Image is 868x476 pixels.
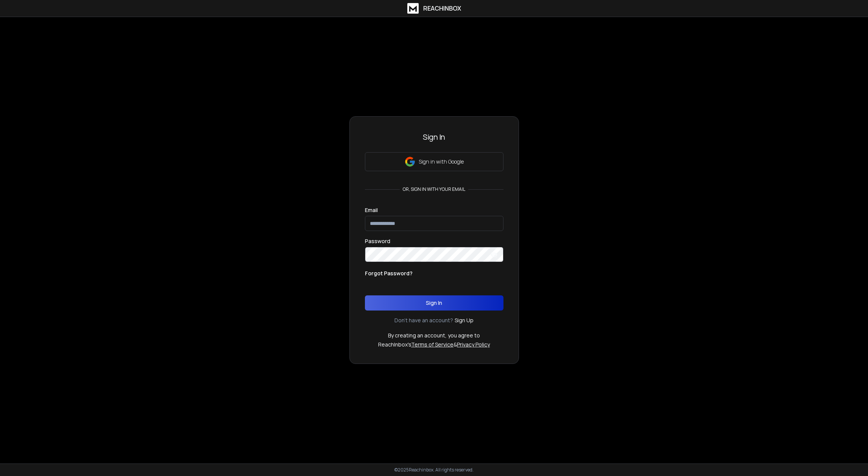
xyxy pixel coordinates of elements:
[365,132,503,142] h3: Sign In
[411,341,453,348] a: Terms of Service
[365,270,413,277] p: Forgot Password?
[407,3,419,14] img: logo
[388,332,480,339] p: By creating an account, you agree to
[365,152,503,171] button: Sign in with Google
[423,4,461,13] h1: ReachInbox
[455,317,474,324] a: Sign Up
[407,3,461,14] a: ReachInbox
[394,467,474,473] p: © 2025 Reachinbox. All rights reserved.
[365,208,378,213] label: Email
[365,295,503,311] button: Sign In
[394,317,453,324] p: Don't have an account?
[378,341,490,348] p: ReachInbox's &
[419,158,464,165] p: Sign in with Google
[365,239,390,244] label: Password
[400,186,468,192] p: or, sign in with your email
[457,341,490,348] a: Privacy Policy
